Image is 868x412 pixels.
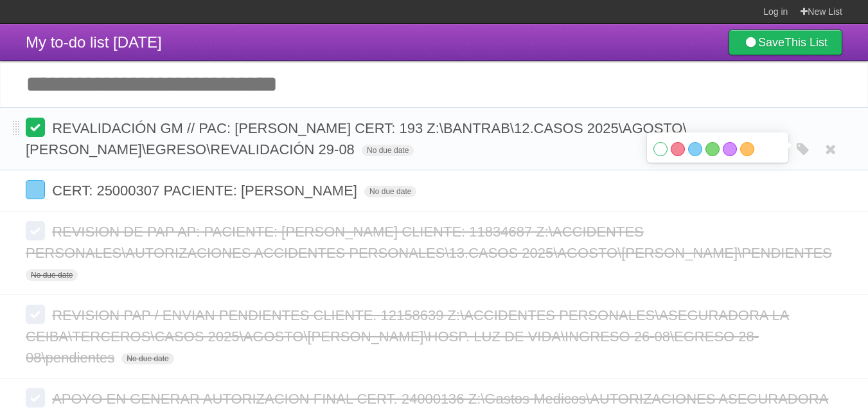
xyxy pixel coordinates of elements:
label: Done [26,388,45,408]
span: REVISION PAP / ENVIAN PENDIENTES CLIENTE. 12158639 Z:\ACCIDENTES PERSONALES\ASEGURADORA LA CEIBA\... [26,307,789,366]
label: Done [26,180,45,199]
label: Done [26,305,45,324]
label: Done [26,221,45,240]
span: No due date [26,269,78,281]
span: REVALIDACIÓN GM // PAC: [PERSON_NAME] CERT: 193 Z:\BANTRAB\12.CASOS 2025\AGOSTO\[PERSON_NAME]\EGR... [26,120,687,157]
b: This List [784,36,828,49]
label: Purple [723,142,737,156]
a: SaveThis List [729,30,842,55]
span: My to-do list [DATE] [26,33,162,51]
span: No due date [121,353,173,364]
span: CERT: 25000307 PACIENTE: [PERSON_NAME] [52,183,360,199]
label: Red [671,142,685,156]
span: REVISION DE PAP AP: PACIENTE: [PERSON_NAME] CLIENTE: 11834687 Z:\ACCIDENTES PERSONALES\AUTORIZACI... [26,224,835,261]
label: Green [705,142,720,156]
label: White [653,142,668,156]
span: No due date [364,186,416,197]
label: Orange [740,142,754,156]
label: Blue [688,142,702,156]
span: No due date [362,145,414,156]
label: Done [26,118,45,137]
